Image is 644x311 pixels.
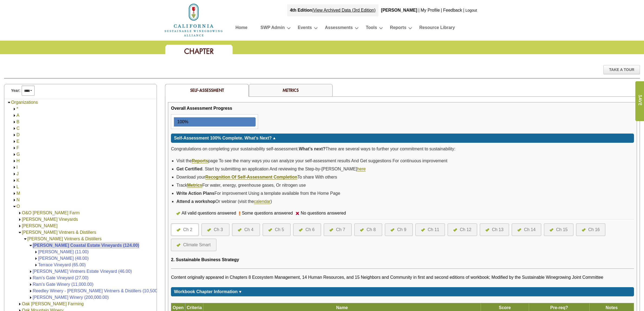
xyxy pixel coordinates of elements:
div: Ch 7 [336,226,345,233]
div: | [440,4,442,16]
img: icon-all-questions-answered.png [299,228,303,232]
a: calendar [254,199,270,204]
img: icon-all-questions-answered.png [177,228,180,232]
img: icon-some-questions-answered.png [239,211,240,216]
img: Expand I [12,166,16,170]
a: Ch 5 [268,226,285,233]
img: Expand A [12,114,16,118]
img: logo_cswa2x.png [164,3,223,37]
img: icon-all-questions-answered.png [268,228,272,232]
div: Click for more or less content [171,287,634,296]
div: 100% [174,118,188,126]
span: Workbook Chapter Information [174,289,237,294]
div: Ch 4 [244,226,253,233]
p: Congratulations on completing your sustainability self-assessment. There are several ways to furt... [171,145,634,153]
a: F [16,145,19,150]
img: Expand G [12,153,16,157]
img: icon-all-questions-answered.png [517,228,521,232]
img: icon-all-questions-answered.png [176,212,180,215]
a: N [16,197,20,202]
a: Ch 8 [360,226,377,233]
div: Ch 6 [305,226,315,233]
a: L [16,184,19,189]
img: Expand O'Connor Vineyards [18,224,22,228]
strong: Attend a workshop [176,199,215,204]
a: [PERSON_NAME] Vineyards [22,217,78,222]
div: Ch 15 [556,226,568,233]
li: . Start by submitting an application And reviewing the Step-by-[PERSON_NAME] [176,165,634,173]
a: Ch 4 [238,226,254,233]
img: Expand Terrace Vineyard (65.00) [34,263,38,267]
a: Ch 13 [486,226,504,233]
a: Reports [192,158,208,163]
div: Ch 5 [275,226,284,233]
img: icon-all-questions-answered.png [582,228,586,232]
a: Ram's Gate Winery (11,000.00) [33,282,93,287]
img: Expand O&O Jimenez Farm [18,211,22,215]
strong: Write Action Plans [176,191,214,196]
img: icon-all-questions-answered.png [177,244,180,247]
li: Track For water, energy, greenhouse gases, Or nitrogen use [176,181,634,189]
a: [PERSON_NAME] Winery (200,000.00) [33,295,109,300]
img: icon-all-questions-answered.png [421,228,425,232]
a: [PERSON_NAME] Vintners Estate Vineyard (46.00) [33,269,132,274]
img: Expand Orchard Vineyard (48.00) [34,257,38,261]
div: Overall Assessment Progress [171,105,232,112]
a: Recognition Of Self-Assessment Completion [205,175,297,180]
div: Ch 13 [492,226,504,233]
img: sort_arrow_up.gif [273,137,276,139]
a: SWP Admin [260,24,285,33]
a: Ch 3 [207,226,224,233]
a: [PERSON_NAME] Coastal Estate Vineyards (124.00) [33,243,139,248]
div: | [463,4,465,16]
a: O [16,204,20,209]
strong: Get Certified [176,167,202,171]
img: Expand K [12,179,16,183]
a: Reports [390,24,406,33]
a: here [357,167,366,171]
div: Take A Tour [603,65,640,74]
a: Tools [366,24,377,33]
img: Expand Ram's Gate Vineyard (27.00) [29,276,33,280]
a: Ch 14 [517,226,536,233]
a: Reedley Winery - [PERSON_NAME] Vintners & Distillers (10,500,000.00) [33,289,173,293]
strong: Recognition Of Self-Assessment Completion [205,175,297,179]
img: Expand E [12,140,16,144]
a: [PERSON_NAME] [22,223,58,228]
img: icon-all-questions-answered.png [329,228,333,232]
div: Ch 3 [214,226,223,233]
img: icon-all-questions-answered.png [486,228,489,232]
a: K [16,178,19,183]
a: Oak [PERSON_NAME] Farming [22,302,84,306]
a: G [16,152,20,157]
img: Collapse O [12,205,16,209]
li: Download your To share With others [176,173,634,181]
div: Ch 11 [428,226,439,233]
a: A [16,113,19,118]
img: Expand D [12,133,16,137]
div: Some questions answered [240,210,296,216]
a: O&O [PERSON_NAME] Farm [22,210,80,215]
div: Ch 9 [397,226,406,233]
img: Expand Ram's Gate Winery (11,000.00) [29,283,33,287]
a: Metrics [187,183,202,188]
a: Events [298,24,312,33]
img: icon-all-questions-answered.png [360,228,364,232]
img: Collapse O'Neill Coastal Estate Vineyards (124.00) [29,244,33,248]
div: Click for more or less content [171,134,634,143]
img: Expand Robert Hall Winery (200,000.00) [29,296,33,300]
a: My Profile [421,8,440,12]
img: Expand L [12,185,16,189]
a: C [16,126,20,131]
img: Expand F [12,146,16,150]
a: Ch 16 [582,226,600,233]
a: Ch 12 [453,226,471,233]
a: View Archived Data (3rd Edition) [313,8,376,12]
span: Self-Assessment [190,87,224,93]
div: Ch 12 [460,226,471,233]
img: Expand N [12,198,16,202]
a: Ch 11 [421,226,439,233]
img: Expand B [12,120,16,124]
span: 2. Sustainable Business Strategy [171,257,239,262]
strong: What’s next? [299,147,325,151]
